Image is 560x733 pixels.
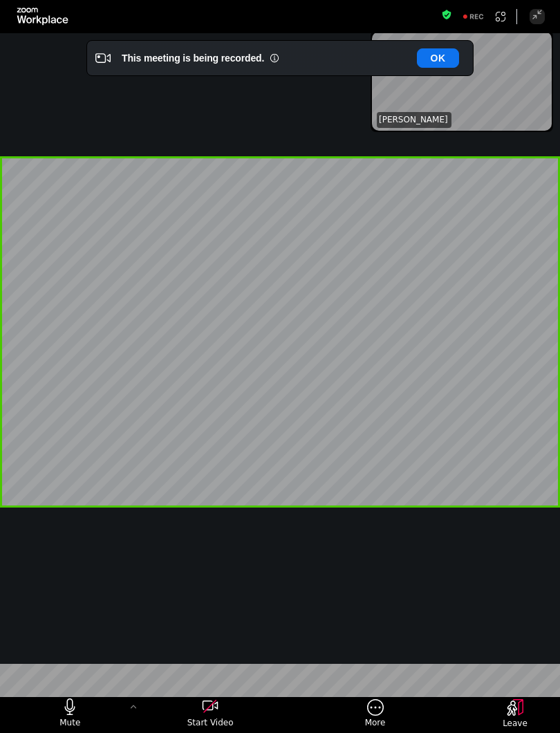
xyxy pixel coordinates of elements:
[39,698,101,732] button: mute my microphone
[417,48,459,68] button: OK
[127,698,140,716] button: More audio controls
[95,50,111,66] i: Video Recording
[530,9,545,24] button: Exit Full Screen
[379,114,448,126] span: [PERSON_NAME]
[59,717,80,728] span: Mute
[122,51,264,65] div: This meeting is being recorded.
[187,717,234,728] span: Start Video
[503,718,528,729] span: Leave
[270,53,279,63] i: Information Small
[179,698,241,732] button: start my video
[487,699,543,732] button: Leave
[365,717,386,728] span: More
[457,9,490,24] div: Recording to cloud
[441,9,452,24] button: Meeting information
[493,9,508,24] button: Apps Accessing Content in This Meeting
[348,698,403,732] button: More meeting control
